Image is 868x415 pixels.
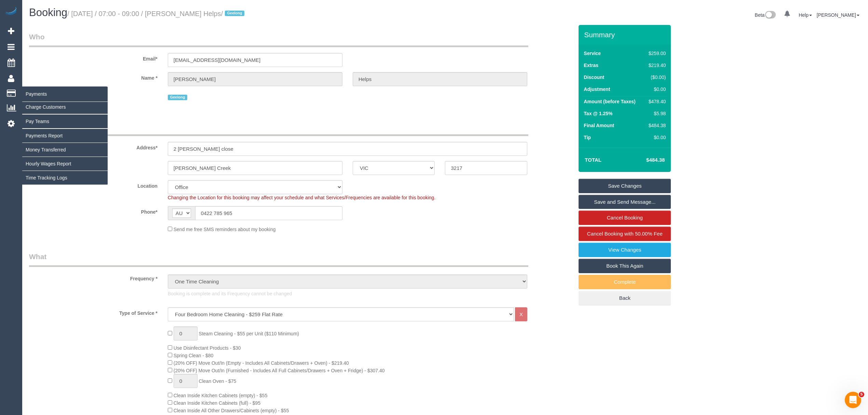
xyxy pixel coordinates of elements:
div: $484.38 [646,122,666,129]
div: $0.00 [646,134,666,141]
a: Cancel Booking [579,211,671,225]
span: Clean Inside Kitchen Cabinets (full) - $95 [174,400,260,406]
img: Automaid Logo [4,7,18,16]
span: Steam Cleaning - $55 per Unit ($110 Minimum) [199,331,299,336]
label: Amount (before Taxes) [584,98,635,105]
span: / [221,10,246,17]
span: Geelong [225,11,244,16]
strong: Total [585,157,601,163]
p: Booking is complete and its Frequency cannot be changed [168,290,527,297]
span: Payments [22,86,108,102]
div: ($0.00) [646,74,666,81]
a: Book This Again [579,259,671,273]
iframe: Intercom live chat [845,392,861,408]
div: $0.00 [646,86,666,93]
span: Send me free SMS reminders about my booking [174,227,276,232]
a: Charge Customers [22,100,108,114]
a: Help [799,12,812,18]
label: Tax @ 1.25% [584,110,612,117]
span: Spring Clean - $80 [174,353,214,358]
span: Clean Oven - $75 [199,378,236,384]
a: Cancel Booking with 50.00% Fee [579,227,671,241]
label: Tip [584,134,591,141]
label: Phone* [24,206,163,215]
h4: $484.38 [626,157,665,163]
span: Booking [29,6,67,18]
label: Email* [24,53,163,62]
label: Service [584,50,601,57]
label: Discount [584,74,604,81]
label: Type of Service * [24,307,163,317]
a: Pay Teams [22,115,108,128]
ul: Payments [22,100,108,185]
span: Geelong [168,95,187,100]
input: Last Name* [353,72,527,86]
span: Use Disinfectant Products - $30 [174,345,241,351]
input: Phone* [195,206,342,220]
div: $5.98 [646,110,666,117]
span: Clean Inside All Other Drawers/Cabinets (empty) - $55 [174,408,289,413]
input: Email* [168,53,342,67]
a: Back [579,291,671,305]
a: Payments Report [22,129,108,143]
span: Cancel Booking with 50.00% Fee [587,231,663,237]
span: (20% OFF) Move Out/In (Empty - Includes All Cabinets/Drawers + Oven) - $219.40 [174,360,349,366]
span: 5 [859,392,864,397]
a: Save Changes [579,179,671,193]
input: Suburb* [168,161,342,175]
a: Save and Send Message... [579,195,671,209]
a: Time Tracking Logs [22,171,108,185]
input: Post Code* [445,161,527,175]
img: New interface [764,11,776,20]
label: Name * [24,72,163,81]
label: Frequency * [24,273,163,282]
span: Clean Inside Kitchen Cabinets (empty) - $55 [174,393,268,398]
a: View Changes [579,243,671,257]
a: Hourly Wages Report [22,157,108,171]
span: (20% OFF) Move Out/In (Furnished - Includes All Full Cabinets/Drawers + Oven + Fridge) - $307.40 [174,368,385,373]
legend: Who [29,32,528,47]
div: $259.00 [646,50,666,57]
a: Beta [755,12,776,18]
legend: What [29,252,528,267]
label: Extras [584,62,598,69]
h3: Summary [584,31,667,39]
div: $478.40 [646,98,666,105]
div: $219.40 [646,62,666,69]
a: [PERSON_NAME] [817,12,859,18]
legend: Where [29,121,528,136]
label: Adjustment [584,86,610,93]
small: / [DATE] / 07:00 - 09:00 / [PERSON_NAME] Helps [67,10,246,17]
label: Final Amount [584,122,614,129]
a: Money Transferred [22,143,108,157]
input: First Name* [168,72,342,86]
span: Changing the Location for this booking may affect your schedule and what Services/Frequencies are... [168,195,435,200]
